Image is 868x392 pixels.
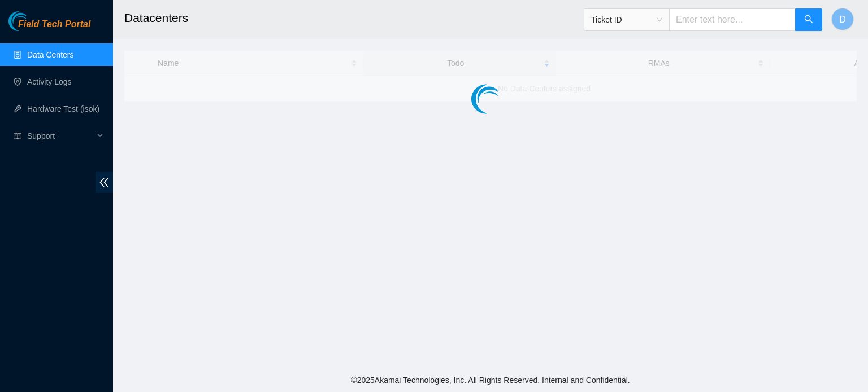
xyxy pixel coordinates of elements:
[831,8,854,30] button: D
[591,11,662,28] span: Ticket ID
[27,125,94,147] span: Support
[8,20,90,35] a: Akamai TechnologiesField Tech Portal
[669,8,796,31] input: Enter text here...
[795,8,822,31] button: search
[113,368,868,392] footer: © 2025 Akamai Technologies, Inc. All Rights Reserved. Internal and Confidential.
[8,11,57,31] img: Akamai Technologies
[96,172,113,193] span: double-left
[27,77,72,86] a: Activity Logs
[18,19,90,30] span: Field Tech Portal
[804,15,813,25] span: search
[27,104,99,113] a: Hardware Test (isok)
[27,50,73,59] a: Data Centers
[839,12,846,27] span: D
[14,132,21,140] span: read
